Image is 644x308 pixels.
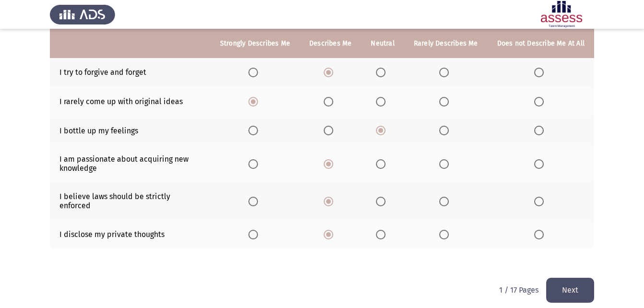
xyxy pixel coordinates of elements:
[324,67,337,76] mat-radio-group: Select an option
[439,96,453,106] mat-radio-group: Select an option
[50,116,211,145] td: I bottle up my feelings
[439,229,453,238] mat-radio-group: Select an option
[529,1,594,28] img: Assessment logo of ASSESS Employability - EBI
[248,196,262,205] mat-radio-group: Select an option
[50,145,211,182] td: I am passionate about acquiring new knowledge
[439,126,453,135] mat-radio-group: Select an option
[546,278,594,302] button: load next page
[248,96,262,106] mat-radio-group: Select an option
[376,159,389,168] mat-radio-group: Select an option
[50,87,211,116] td: I rarely come up with original ideas
[534,229,548,238] mat-radio-group: Select an option
[499,285,539,295] p: 1 / 17 Pages
[300,29,361,58] th: Describes Me
[211,29,300,58] th: Strongly Describes Me
[488,29,594,58] th: Does not Describe Me At All
[248,229,262,238] mat-radio-group: Select an option
[534,196,548,205] mat-radio-group: Select an option
[324,159,337,168] mat-radio-group: Select an option
[439,159,453,168] mat-radio-group: Select an option
[324,126,337,135] mat-radio-group: Select an option
[50,58,211,87] td: I try to forgive and forget
[534,96,548,106] mat-radio-group: Select an option
[439,196,453,205] mat-radio-group: Select an option
[439,67,453,76] mat-radio-group: Select an option
[534,159,548,168] mat-radio-group: Select an option
[50,1,115,28] img: Assess Talent Management logo
[248,67,262,76] mat-radio-group: Select an option
[324,229,337,238] mat-radio-group: Select an option
[376,67,389,76] mat-radio-group: Select an option
[248,159,262,168] mat-radio-group: Select an option
[50,182,211,220] td: I believe laws should be strictly enforced
[324,96,337,106] mat-radio-group: Select an option
[248,126,262,135] mat-radio-group: Select an option
[376,96,389,106] mat-radio-group: Select an option
[324,196,337,205] mat-radio-group: Select an option
[534,126,548,135] mat-radio-group: Select an option
[361,29,404,58] th: Neutral
[376,196,389,205] mat-radio-group: Select an option
[534,67,548,76] mat-radio-group: Select an option
[50,220,211,249] td: I disclose my private thoughts
[376,229,389,238] mat-radio-group: Select an option
[404,29,488,58] th: Rarely Describes Me
[376,126,389,135] mat-radio-group: Select an option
